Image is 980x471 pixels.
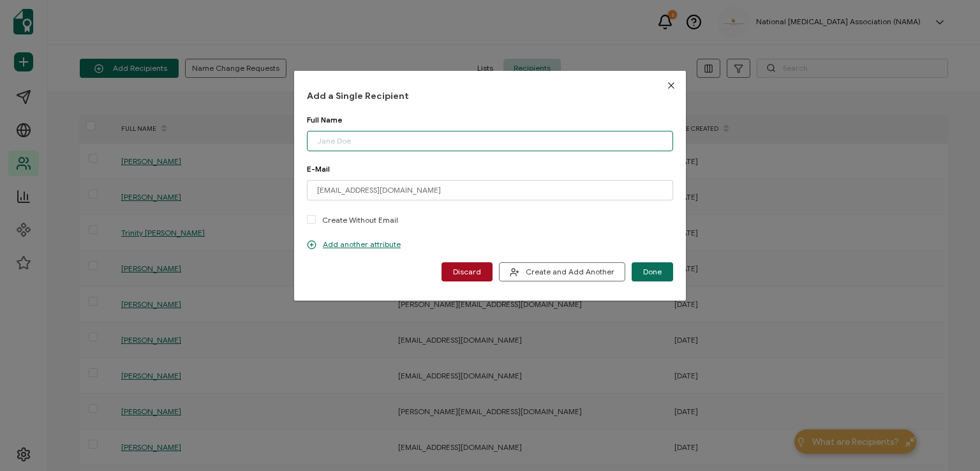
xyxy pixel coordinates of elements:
span: Discard [453,268,481,276]
span: Full Name [307,115,343,124]
div: dialog [294,71,686,301]
p: Add another attribute [307,239,401,250]
span: Done [643,268,662,276]
input: someone@example.com [307,180,673,200]
span: Create and Add Another [510,267,614,277]
h1: Add a Single Recipient [307,90,673,102]
button: Create and Add Another [499,262,625,281]
p: Create Without Email [322,214,398,226]
input: Jane Doe [307,131,673,151]
button: Close [657,71,686,100]
button: Done [632,262,673,281]
button: Discard [442,262,493,281]
iframe: Chat Widget [916,410,980,471]
span: E-Mail [307,164,330,174]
